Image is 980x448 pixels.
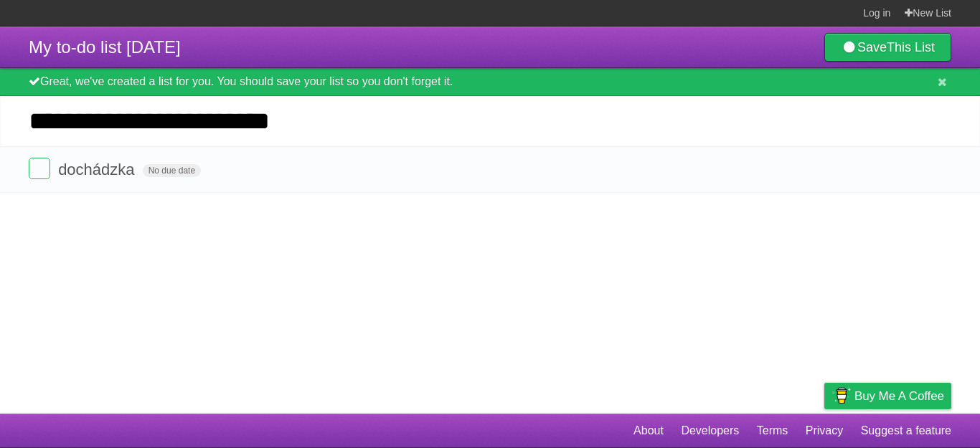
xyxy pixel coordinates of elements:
[806,417,843,444] a: Privacy
[887,40,935,54] b: This List
[29,37,181,57] span: My to-do list [DATE]
[824,383,951,409] a: Buy me a coffee
[824,33,951,62] a: SaveThis List
[143,164,201,177] span: No due date
[633,417,664,444] a: About
[29,158,50,179] label: Done
[681,417,739,444] a: Developers
[831,383,851,408] img: Buy me a coffee
[757,417,788,444] a: Terms
[861,417,951,444] a: Suggest a feature
[58,161,138,178] span: dochádzka
[854,383,944,409] span: Buy me a coffee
